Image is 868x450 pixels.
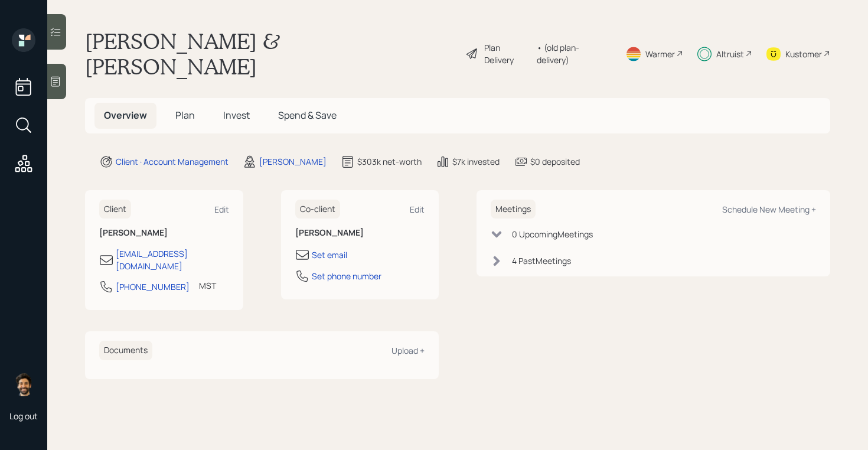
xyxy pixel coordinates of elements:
span: Overview [104,109,147,122]
div: $303k net-worth [357,155,422,168]
div: $7k invested [452,155,500,168]
div: Schedule New Meeting + [722,204,816,215]
div: 0 Upcoming Meeting s [512,228,593,240]
img: eric-schwartz-headshot.png [12,373,35,396]
span: Invest [223,109,250,122]
div: [PERSON_NAME] [259,155,327,168]
div: Altruist [716,48,744,60]
div: MST [199,279,216,292]
div: Upload + [391,345,425,356]
h6: Client [99,200,131,219]
div: Log out [9,410,38,422]
div: Edit [214,204,229,215]
div: Edit [410,204,425,215]
h6: [PERSON_NAME] [99,228,229,238]
div: [PHONE_NUMBER] [116,281,190,293]
span: Spend & Save [278,109,337,122]
h1: [PERSON_NAME] & [PERSON_NAME] [85,28,456,79]
div: • (old plan-delivery) [537,41,611,66]
div: Set email [312,249,347,261]
h6: Meetings [491,200,536,219]
div: $0 deposited [530,155,580,168]
h6: [PERSON_NAME] [295,228,425,238]
div: Plan Delivery [484,41,531,66]
div: Client · Account Management [116,155,229,168]
h6: Co-client [295,200,340,219]
h6: Documents [99,341,152,360]
div: 4 Past Meeting s [512,255,571,267]
div: Warmer [645,48,675,60]
div: Set phone number [312,270,381,282]
div: [EMAIL_ADDRESS][DOMAIN_NAME] [116,247,229,272]
span: Plan [175,109,195,122]
div: Kustomer [785,48,822,60]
